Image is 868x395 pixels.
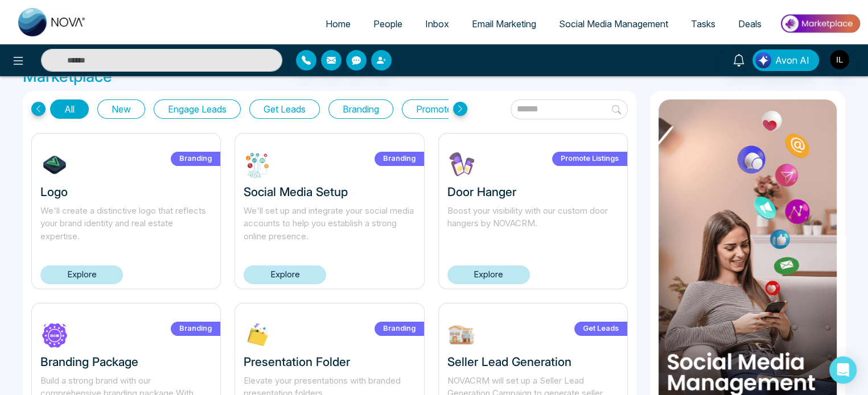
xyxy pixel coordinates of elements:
a: Inbox [414,13,460,35]
span: Social Media Management [559,18,668,30]
img: ABHm51732302824.jpg [244,151,272,179]
a: Explore [244,265,326,284]
h3: Presentation Folder [244,355,415,369]
button: Branding [328,99,393,119]
label: Get Leads [574,322,627,336]
span: Email Marketing [472,18,536,30]
label: Branding [375,152,424,166]
a: Tasks [680,13,727,35]
span: Deals [738,18,762,30]
span: People [373,18,402,30]
img: Market-place.gif [779,11,861,36]
h3: Door Hanger [447,185,619,199]
img: Lead Flow [755,52,771,68]
p: We'll set up and integrate your social media accounts to help you establish a strong online prese... [244,205,415,243]
a: People [362,13,414,35]
h3: Branding Package [40,355,212,369]
a: Deals [727,13,773,35]
img: Vlcuf1730739043.jpg [447,151,476,179]
div: Open Intercom Messenger [829,356,857,384]
label: Promote Listings [552,152,627,166]
img: User Avatar [830,50,849,69]
img: W9EOY1739212645.jpg [447,321,476,349]
h3: Seller Lead Generation [447,355,619,369]
a: Email Marketing [460,13,548,35]
label: Branding [375,322,424,336]
img: Nova CRM Logo [18,8,87,36]
span: Avon AI [775,53,809,67]
button: New [97,99,145,119]
button: Get Leads [249,99,320,119]
a: Home [314,13,362,35]
p: Boost your visibility with our custom door hangers by NOVACRM. [447,205,619,243]
button: Engage Leads [154,99,241,119]
a: Explore [447,265,530,284]
span: Tasks [691,18,715,30]
p: We'll create a distinctive logo that reflects your brand identity and real estate expertise. [40,205,212,243]
button: Avon AI [752,49,819,71]
label: Branding [171,152,220,166]
button: All [50,99,89,119]
button: Promote Listings [402,99,499,119]
h3: Social Media Setup [244,185,415,199]
img: 2AD8I1730320587.jpg [40,321,69,349]
img: XLP2c1732303713.jpg [244,321,272,349]
span: Inbox [425,18,449,30]
h3: Logo [40,185,212,199]
a: Social Media Management [548,13,680,35]
label: Branding [171,322,220,336]
img: 7tHiu1732304639.jpg [40,151,69,179]
h3: Marketplace [23,67,845,86]
a: Explore [40,265,123,284]
span: Home [326,18,351,30]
